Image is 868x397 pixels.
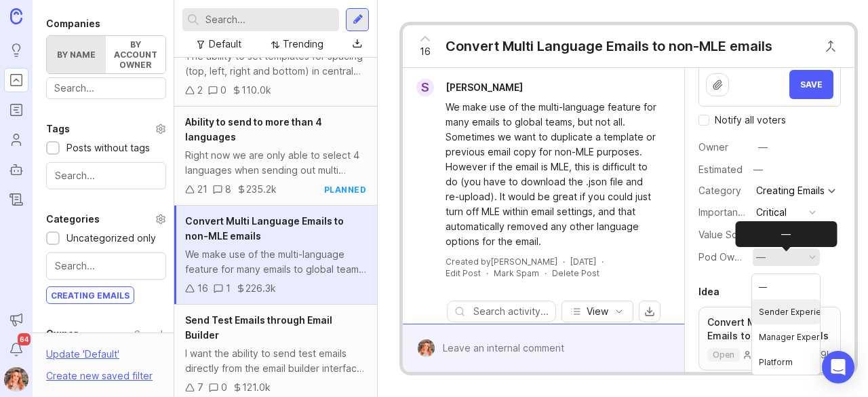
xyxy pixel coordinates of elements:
div: · [563,256,565,267]
div: I want the ability to send test emails directly from the email builder interface, rather than hav... [185,346,366,376]
a: Convert Multi Language Emails to non-MLE emailsopen16918.9k [698,307,841,371]
li: — [752,274,820,299]
div: Update ' Default ' [46,347,119,368]
div: — [735,221,837,247]
div: 8 [225,182,231,197]
div: · [601,256,604,267]
a: Changelog [4,187,28,212]
li: Platform [752,349,820,375]
li: Sender Experience [752,299,820,324]
button: Notifications [4,337,28,362]
div: S [416,79,434,96]
span: 16 [420,44,431,59]
div: 16 [197,281,208,296]
span: [PERSON_NAME] [446,81,523,93]
a: Autopilot [4,157,28,182]
div: Created by [PERSON_NAME] [446,256,557,267]
p: open [713,349,734,360]
a: Portal [4,68,28,92]
a: Convert Multi Language Emails to non-MLE emailsWe make use of the multi-language feature for many... [174,206,377,305]
div: Search [134,330,166,338]
div: Convert Multi Language Emails to non-MLE emails [446,37,772,56]
button: Bronwen W [4,367,28,392]
div: 226.3k [245,281,276,296]
label: Pod Ownership [698,251,768,263]
div: Creating Emails [756,186,825,195]
input: Search... [205,12,334,27]
div: 2 [197,83,203,98]
input: Search activity... [473,304,548,319]
span: Send Test Emails through Email Builder [185,314,332,341]
span: Save [800,79,823,90]
div: Critical [756,205,787,220]
p: Convert Multi Language Emails to non-MLE emails [707,316,832,343]
label: By account owner [106,36,165,73]
div: Open Intercom Messenger [822,351,854,383]
div: 110.0k [241,83,271,98]
a: Add spacing for headings and listsThe ability to set templates for spacing (top, left, right and ... [174,22,377,107]
div: 16 [743,350,766,360]
div: 7 [197,380,203,395]
a: S[PERSON_NAME] [408,79,534,96]
div: Owner [698,140,746,155]
div: Categories [46,211,100,227]
div: · [486,267,488,279]
span: Ability to send to more than 4 languages [185,116,322,143]
div: 1 [226,281,231,296]
span: View [587,305,608,318]
div: Companies [46,16,100,32]
input: Search... [55,168,157,183]
input: Search... [55,259,157,273]
button: Close button [817,33,844,60]
div: Tags [46,121,70,137]
div: Create new saved filter [46,368,153,383]
div: Delete Post [552,267,599,279]
div: Right now we are only able to select 4 languages when sending out multi language emails. We send ... [185,148,366,178]
button: Save [789,70,833,99]
div: 21 [197,182,208,197]
img: Canny Home [10,8,22,24]
a: [DATE] [570,256,596,267]
button: export comments [639,301,660,322]
li: Manager Experience [752,324,820,349]
a: Ability to send to more than 4 languagesRight now we are only able to select 4 languages when sen... [174,107,377,206]
div: Owner [46,326,78,342]
div: planned [324,184,367,195]
div: Uncategorized only [66,231,156,246]
div: 235.2k [246,182,277,197]
div: Idea [698,284,719,300]
div: — [758,140,768,155]
button: Mark Spam [494,267,539,279]
input: Search... [54,81,158,96]
a: Ideas [4,38,28,62]
span: Convert Multi Language Emails to non-MLE emails [185,215,344,242]
div: Trending [283,37,323,52]
div: 0 [221,380,227,395]
a: Roadmaps [4,98,28,122]
div: Edit Post [446,267,481,279]
div: — [749,161,767,178]
div: We make use of the multi-language feature for many emails to global teams, but not all. Sometimes... [446,100,656,249]
button: View [561,301,633,322]
div: — [756,250,766,265]
label: By name [47,36,106,73]
div: We make use of the multi-language feature for many emails to global teams, but not all. Sometimes... [185,247,366,277]
div: Creating Emails [47,287,134,303]
div: Estimated [698,165,743,174]
button: Announcements [4,307,28,332]
time: [DATE] [570,257,596,267]
a: Users [4,128,28,152]
input: Checkbox to toggle notify voters [698,115,709,126]
label: Value Scale [698,229,751,240]
span: 64 [18,333,31,345]
div: The ability to set templates for spacing (top, left, right and bottom) in central settings for he... [185,49,366,79]
div: Posts without tags [66,140,150,155]
div: 121.0k [242,380,271,395]
div: Category [698,183,746,198]
span: Notify all voters [715,113,786,127]
div: Default [209,37,241,52]
img: Bronwen W [413,339,439,357]
label: Importance [698,206,749,218]
div: 0 [220,83,226,98]
div: · [545,267,547,279]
